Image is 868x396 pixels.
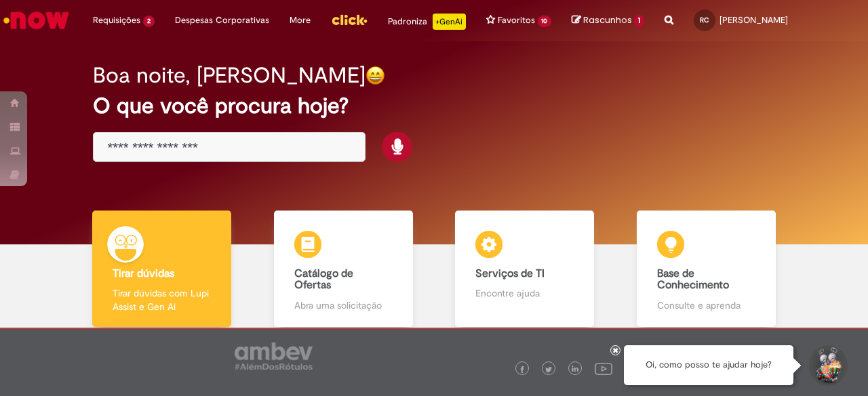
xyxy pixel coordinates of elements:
[624,345,793,385] div: Oi, como posso te ajudar hoje?
[253,211,435,328] a: Catálogo de Ofertas Abra uma solicitação
[700,16,709,24] span: RC
[545,366,552,373] img: logo_footer_twitter.png
[657,299,755,312] p: Consulte e aprenda
[475,267,545,280] b: Serviços de TI
[519,366,526,373] img: logo_footer_facebook.png
[719,14,788,26] span: [PERSON_NAME]
[388,14,466,30] div: Padroniza
[434,211,616,328] a: Serviços de TI Encontre ajuda
[294,299,393,312] p: Abra uma solicitação
[113,286,211,313] p: Tirar dúvidas com Lupi Assist e Gen Ai
[657,267,729,292] b: Base de Conhecimento
[235,343,313,370] img: logo_footer_ambev_rotulo_gray.png
[433,14,466,30] p: +GenAi
[93,94,774,118] h2: O que você procura hoje?
[366,66,385,85] img: happy-face.png
[93,14,140,27] span: Requisições
[475,286,574,300] p: Encontre ajuda
[616,211,797,328] a: Base de Conhecimento Consulte e aprenda
[498,14,535,27] span: Favoritos
[595,359,612,377] img: logo_footer_youtube.png
[1,7,71,34] img: ServiceNow
[71,211,253,328] a: Tirar dúvidas Tirar dúvidas com Lupi Assist e Gen Ai
[331,9,368,30] img: click_logo_yellow_360x200.png
[583,14,632,26] span: Rascunhos
[175,14,269,27] span: Despesas Corporativas
[113,267,174,280] b: Tirar dúvidas
[294,267,353,292] b: Catálogo de Ofertas
[572,366,578,374] img: logo_footer_linkedin.png
[634,15,644,27] span: 1
[143,16,155,27] span: 2
[538,16,552,27] span: 10
[572,14,644,27] a: Rascunhos
[93,64,366,87] h2: Boa noite, [PERSON_NAME]
[807,345,848,386] button: Iniciar Conversa de Suporte
[290,14,311,27] span: More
